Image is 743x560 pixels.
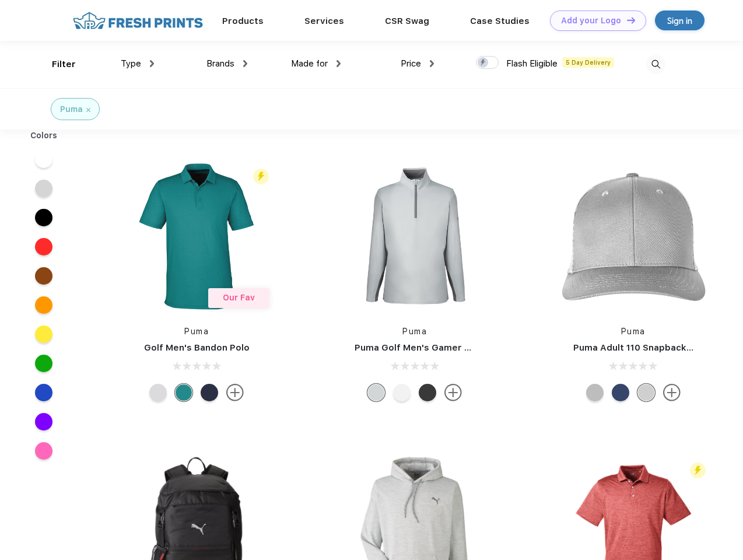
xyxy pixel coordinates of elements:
img: more.svg [663,384,681,401]
img: func=resize&h=266 [337,159,492,314]
img: flash_active_toggle.svg [690,463,706,478]
a: CSR Swag [385,16,429,26]
div: Quarry Brt Whit [637,384,655,401]
img: DT [627,17,635,23]
a: Sign in [655,10,705,30]
img: dropdown.png [243,60,247,67]
div: Filter [52,58,76,71]
span: 5 Day Delivery [562,57,614,68]
div: Bright White [393,384,411,401]
span: Flash Eligible [506,58,558,69]
img: func=resize&h=266 [556,159,711,314]
div: Peacoat with Qut Shd [612,384,629,401]
a: Services [304,16,344,26]
div: Green Lagoon [175,384,192,401]
div: Quarry with Brt Whit [586,384,604,401]
span: Made for [291,58,328,69]
div: High Rise [367,384,385,401]
a: Puma [402,327,427,336]
span: Brands [206,58,234,69]
div: High Rise [149,384,167,401]
img: more.svg [226,384,244,401]
img: func=resize&h=266 [119,159,274,314]
img: dropdown.png [150,60,154,67]
img: more.svg [444,384,462,401]
a: Puma [184,327,209,336]
div: Colors [22,129,66,142]
span: Type [121,58,141,69]
a: Puma [621,327,646,336]
div: Puma Black [419,384,436,401]
div: Add your Logo [561,16,621,26]
div: Sign in [667,14,692,27]
span: Price [401,58,421,69]
span: Our Fav [223,293,255,302]
a: Puma Golf Men's Gamer Golf Quarter-Zip [355,342,539,353]
img: flash_active_toggle.svg [253,169,269,184]
img: fo%20logo%202.webp [69,10,206,31]
img: desktop_search.svg [646,55,665,74]
img: dropdown.png [430,60,434,67]
img: filter_cancel.svg [86,108,90,112]
div: Puma [60,103,83,116]
div: Navy Blazer [201,384,218,401]
img: dropdown.png [337,60,341,67]
a: Golf Men's Bandon Polo [144,342,250,353]
a: Products [222,16,264,26]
